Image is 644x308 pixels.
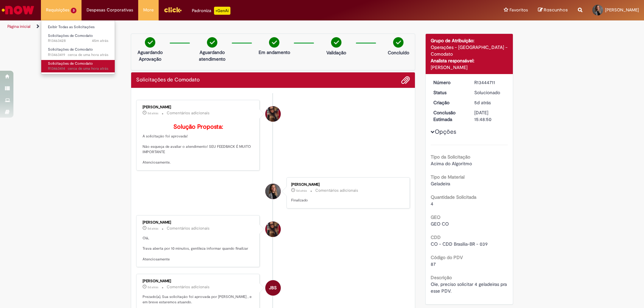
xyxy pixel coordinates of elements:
[46,7,69,13] span: Requisições
[431,64,508,71] div: [PERSON_NAME]
[196,49,228,62] p: Aguardando atendimento
[143,7,154,13] span: More
[265,184,281,199] div: Maria Clara Nunes Haupenthal
[431,261,436,267] span: 87
[143,105,254,109] div: [PERSON_NAME]
[474,89,505,96] div: Solucionado
[474,100,491,106] time: 25/08/2025 14:45:05
[431,214,440,220] b: GEO
[474,99,505,106] div: 25/08/2025 14:45:05
[134,49,166,62] p: Aguardando Aprovação
[148,227,158,231] time: 25/08/2025 15:06:17
[428,79,470,86] dt: Número
[431,201,433,207] span: 4
[401,76,410,84] button: Adicionar anexos
[7,24,31,29] a: Página inicial
[431,234,441,240] b: CDD
[167,226,210,231] small: Comentários adicionais
[87,7,133,13] span: Despesas Corporativas
[431,221,449,227] span: GEO CO
[431,194,476,200] b: Quantidade Solicitada
[48,38,108,44] span: R13463428
[474,100,491,106] span: 5d atrás
[148,285,158,289] span: 5d atrás
[48,61,93,66] span: Solicitações de Comodato
[48,66,108,71] span: R13463414
[431,174,465,180] b: Tipo de Material
[143,236,254,262] p: Olá, Trava aberta por 10 minutos, gentileza informar quando finalizar Atenciosamente
[265,222,281,237] div: Desiree da Silva Germano
[143,221,254,225] div: [PERSON_NAME]
[92,38,108,43] time: 29/08/2025 16:24:46
[48,33,93,38] span: Solicitações de Comodato
[143,124,254,165] p: A solicitação foi aprovada! Não esqueça de avaliar o atendimento! SEU FEEDBACK É MUITO IMPORTANTE...
[68,66,108,71] time: 29/08/2025 16:23:01
[474,79,505,86] div: R13444711
[192,7,230,15] div: Padroniza
[428,109,470,123] dt: Conclusão Estimada
[431,57,508,64] div: Analista responsável:
[41,32,115,45] a: Aberto R13463428 : Solicitações de Comodato
[393,37,404,48] img: check-circle-green.png
[143,279,254,283] div: [PERSON_NAME]
[331,37,341,48] img: check-circle-green.png
[167,110,210,116] small: Comentários adicionais
[68,52,108,57] time: 29/08/2025 16:23:41
[474,109,505,123] div: [DATE] 15:48:50
[296,189,307,193] span: 5d atrás
[68,52,108,57] span: cerca de uma hora atrás
[164,5,182,15] img: click_logo_yellow_360x200.png
[431,44,508,57] div: Operações - [GEOGRAPHIC_DATA] - Comodato
[431,161,472,167] span: Acima do Algoritmo
[265,106,281,122] div: Desiree da Silva Germano
[41,23,115,31] a: Exibir Todas as Solicitações
[326,49,346,56] p: Validação
[148,111,158,115] time: 25/08/2025 17:05:24
[41,20,115,74] ul: Requisições
[431,281,508,294] span: Oie, preciso solicitar 4 geladeiras pra esse PDV.
[428,89,470,96] dt: Status
[431,154,470,160] b: Tipo da Solicitação
[431,274,452,281] b: Descrição
[538,7,568,13] a: Rascunhos
[207,37,217,48] img: check-circle-green.png
[173,123,223,131] b: Solução Proposta:
[315,188,358,193] small: Comentários adicionais
[431,37,508,44] div: Grupo de Atribuição:
[296,189,307,193] time: 25/08/2025 16:55:35
[259,49,290,56] p: Em andamento
[431,254,463,260] b: Código do PDV
[136,77,200,83] h2: Solicitações de Comodato Histórico de tíquete
[431,181,450,187] span: Geladeira
[544,7,568,13] span: Rascunhos
[48,47,93,52] span: Solicitações de Comodato
[41,46,115,58] a: Aberto R13463419 : Solicitações de Comodato
[48,52,108,58] span: R13463419
[5,20,424,33] ul: Trilhas de página
[167,284,210,290] small: Comentários adicionais
[148,227,158,231] span: 5d atrás
[71,8,76,13] span: 3
[92,38,108,43] span: 45m atrás
[214,7,230,15] p: +GenAi
[428,99,470,106] dt: Criação
[68,66,108,71] span: cerca de uma hora atrás
[145,37,155,48] img: check-circle-green.png
[41,60,115,72] a: Aberto R13463414 : Solicitações de Comodato
[388,49,409,56] p: Concluído
[265,280,281,296] div: Jacqueline Batista Shiota
[605,7,639,13] span: [PERSON_NAME]
[269,280,277,296] span: JBS
[148,111,158,115] span: 5d atrás
[143,294,254,305] p: Prezado(a), Sua solicitação foi aprovada por [PERSON_NAME] , e em breve estaremos atuando.
[148,285,158,289] time: 25/08/2025 14:54:14
[269,37,279,48] img: check-circle-green.png
[431,241,488,247] span: CO - CDD Brasilia-BR - 039
[509,7,528,13] span: Favoritos
[1,3,35,17] img: ServiceNow
[291,198,403,203] p: Finalizado
[291,183,403,187] div: [PERSON_NAME]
